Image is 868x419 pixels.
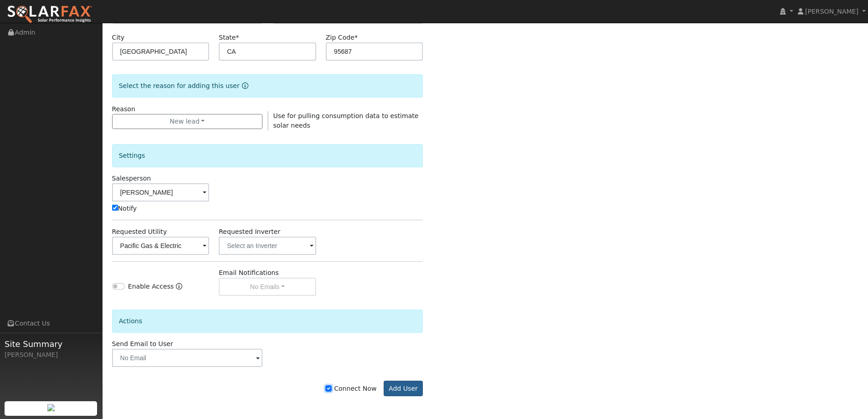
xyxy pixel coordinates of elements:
img: SolarFax [7,5,92,24]
div: Settings [112,144,423,167]
label: Requested Utility [112,227,167,237]
a: Reason for new user [240,82,248,89]
div: Actions [112,310,423,333]
label: Send Email to User [112,339,173,349]
input: Select an Inverter [219,237,316,255]
img: retrieve [47,404,55,411]
input: Select a User [112,183,210,202]
label: State [219,33,239,42]
span: Use for pulling consumption data to estimate solar needs [273,112,419,129]
label: Reason [112,104,135,114]
label: Notify [112,204,137,213]
button: Add User [384,381,423,396]
label: Connect Now [325,384,376,393]
span: Required [236,34,239,41]
label: Email Notifications [219,268,279,278]
span: Site Summary [5,338,98,350]
a: Enable Access [176,282,182,296]
input: Connect Now [325,385,332,392]
input: Select a Utility [112,237,210,255]
div: Select the reason for adding this user [112,74,423,98]
label: Enable Access [128,282,174,291]
label: Salesperson [112,174,151,183]
div: [PERSON_NAME] [5,350,98,360]
label: Requested Inverter [219,227,280,237]
span: Required [354,34,358,41]
label: Zip Code [326,33,358,42]
input: Notify [112,205,118,211]
label: City [112,33,125,42]
span: [PERSON_NAME] [805,8,858,15]
input: No Email [112,349,263,367]
button: New lead [112,114,263,129]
